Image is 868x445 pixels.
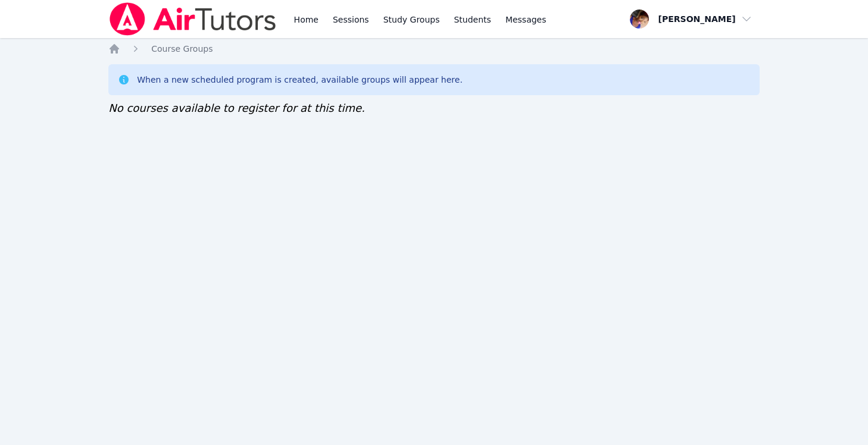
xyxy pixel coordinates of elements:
[108,43,760,55] nav: Breadcrumb
[108,2,277,36] img: Air Tutors
[151,44,213,54] span: Course Groups
[137,74,463,86] div: When a new scheduled program is created, available groups will appear here.
[108,102,365,114] span: No courses available to register for at this time.
[505,14,547,26] span: Messages
[151,43,213,55] a: Course Groups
